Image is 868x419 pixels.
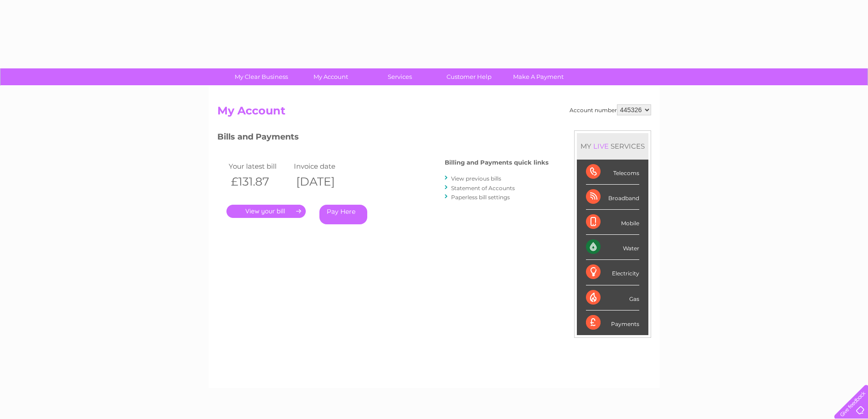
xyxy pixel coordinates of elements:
td: Your latest bill [226,160,292,172]
a: Services [362,68,437,85]
div: Broadband [586,185,639,210]
th: £131.87 [226,172,292,191]
div: Water [586,235,639,260]
div: LIVE [591,142,611,150]
div: Gas [586,285,639,310]
h2: My Account [217,104,651,122]
a: Customer Help [431,68,507,85]
a: . [226,205,306,218]
th: [DATE] [292,172,357,191]
a: Paperless bill settings [451,194,510,201]
a: My Account [293,68,368,85]
td: Invoice date [292,160,357,172]
a: View previous bills [451,175,501,182]
a: Make A Payment [501,68,576,85]
a: Statement of Accounts [451,185,515,191]
div: Telecoms [586,160,639,185]
a: My Clear Business [224,68,299,85]
div: Electricity [586,260,639,285]
div: Mobile [586,210,639,235]
div: Account number [570,104,651,115]
h4: Billing and Payments quick links [445,159,549,166]
div: MY SERVICES [577,133,648,159]
h3: Bills and Payments [217,130,549,146]
a: Pay Here [319,205,367,224]
div: Payments [586,310,639,335]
